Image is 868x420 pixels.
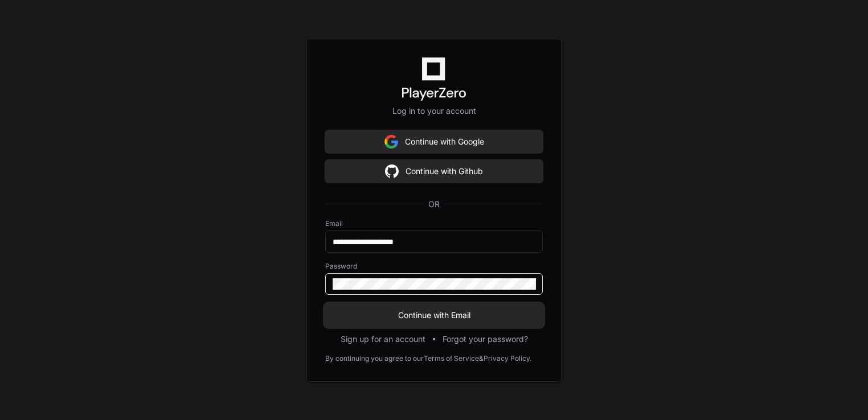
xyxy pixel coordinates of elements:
button: Sign up for an account [341,333,425,345]
div: & [479,354,484,363]
img: Sign in with google [385,160,399,183]
p: Log in to your account [325,105,543,117]
span: Continue with Email [325,310,543,321]
div: By continuing you agree to our [325,354,424,363]
label: Password [325,262,543,271]
a: Privacy Policy. [484,354,531,363]
button: Continue with Email [325,304,543,327]
button: Continue with Google [325,130,543,153]
span: OR [424,199,444,210]
label: Email [325,219,543,228]
button: Forgot your password? [443,333,528,345]
button: Continue with Github [325,160,543,183]
a: Terms of Service [424,354,479,363]
img: Sign in with google [384,130,398,153]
